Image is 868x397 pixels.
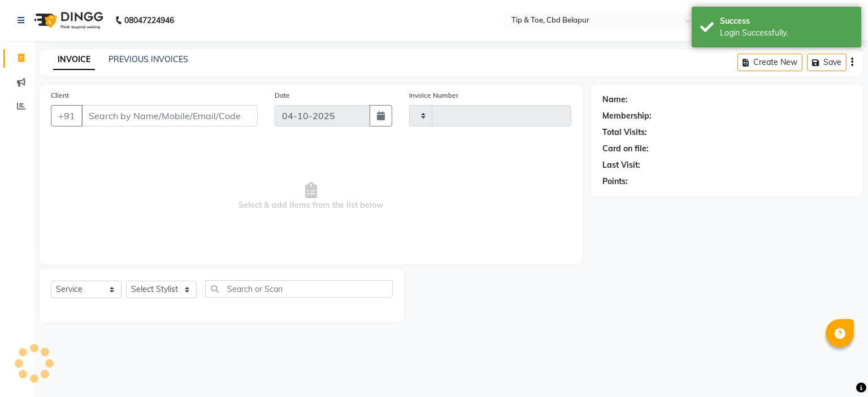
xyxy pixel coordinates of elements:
[51,140,571,253] span: Select & add items from the list below
[602,110,652,122] div: Membership:
[602,159,640,171] div: Last Visit:
[807,54,847,71] button: Save
[51,90,69,101] label: Client
[720,27,853,39] div: Login Successfully.
[409,90,458,101] label: Invoice Number
[53,50,95,70] a: INVOICE
[275,90,290,101] label: Date
[108,54,188,64] a: PREVIOUS INVOICES
[205,280,393,298] input: Search or Scan
[602,143,649,155] div: Card on file:
[737,54,802,71] button: Create New
[124,5,174,36] b: 08047224946
[29,5,106,36] img: logo
[51,105,83,126] button: +91
[81,105,258,126] input: Search by Name/Mobile/Email/Code
[602,94,628,106] div: Name:
[720,15,853,27] div: Success
[602,126,647,138] div: Total Visits:
[602,176,628,187] div: Points:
